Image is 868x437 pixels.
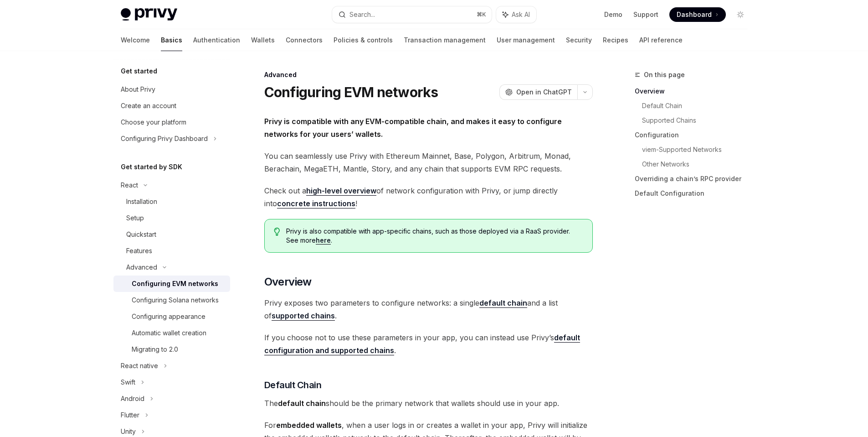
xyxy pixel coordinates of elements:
a: Default Chain [642,99,755,113]
span: Check out a of network configuration with Privy, or jump directly into ! [264,184,593,210]
a: User management [497,29,555,51]
a: About Privy [113,81,230,98]
span: On this page [644,69,685,80]
strong: supported chains [272,311,335,320]
a: supported chains [272,311,335,321]
a: Transaction management [404,29,486,51]
h5: Get started [121,66,157,77]
a: Security [566,29,592,51]
div: Quickstart [126,229,156,240]
div: Migrating to 2.0 [132,344,178,355]
span: Privy is also compatible with app-specific chains, such as those deployed via a RaaS provider. Se... [286,227,583,245]
div: Features [126,245,152,256]
strong: Privy is compatible with any EVM-compatible chain, and makes it easy to configure networks for yo... [264,117,562,139]
a: Demo [604,10,622,19]
a: Default Configuration [635,186,755,201]
a: high-level overview [306,186,376,196]
div: Advanced [126,262,157,273]
span: Open in ChatGPT [516,88,572,97]
a: viem-Supported Networks [642,142,755,157]
a: Configuring Solana networks [113,292,230,308]
button: Open in ChatGPT [499,84,577,100]
div: Create an account [121,100,176,111]
div: Advanced [264,70,593,79]
a: Configuring EVM networks [113,276,230,292]
a: Installation [113,193,230,210]
button: Search...⌘K [332,6,492,23]
a: concrete instructions [277,199,355,208]
strong: default chain [278,399,326,408]
a: Quickstart [113,226,230,243]
a: Policies & controls [334,29,393,51]
div: Installation [126,196,157,207]
div: Automatic wallet creation [132,328,206,338]
h1: Configuring EVM networks [264,84,438,100]
div: Configuring Solana networks [132,295,219,306]
a: Create an account [113,98,230,114]
div: Unity [121,426,136,437]
a: Authentication [193,29,240,51]
a: Automatic wallet creation [113,325,230,341]
div: Search... [349,9,375,20]
div: About Privy [121,84,155,95]
div: Configuring EVM networks [132,278,218,289]
svg: Tip [274,228,280,236]
a: Supported Chains [642,113,755,128]
a: Setup [113,210,230,226]
a: Connectors [286,29,323,51]
a: Other Networks [642,157,755,172]
span: Ask AI [512,10,530,19]
div: Setup [126,213,144,224]
span: Privy exposes two parameters to configure networks: a single and a list of . [264,297,593,322]
strong: embedded wallets [276,421,342,430]
div: Flutter [121,410,139,421]
a: here [316,236,331,245]
span: Overview [264,275,312,289]
div: Swift [121,377,135,388]
span: If you choose not to use these parameters in your app, you can instead use Privy’s . [264,331,593,357]
button: Toggle dark mode [733,7,748,22]
a: Recipes [603,29,628,51]
div: Android [121,393,144,404]
strong: default chain [479,298,527,307]
a: Welcome [121,29,150,51]
span: Default Chain [264,379,322,391]
div: Choose your platform [121,117,186,128]
a: Wallets [251,29,275,51]
span: You can seamlessly use Privy with Ethereum Mainnet, Base, Polygon, Arbitrum, Monad, Berachain, Me... [264,150,593,175]
button: Ask AI [496,6,536,23]
img: light logo [121,8,177,21]
span: The should be the primary network that wallets should use in your app. [264,397,593,410]
a: default chain [479,298,527,308]
a: Overview [635,84,755,99]
a: Support [633,10,658,19]
div: Configuring appearance [132,311,205,322]
a: Configuring appearance [113,308,230,325]
div: Configuring Privy Dashboard [121,133,208,144]
a: API reference [639,29,683,51]
h5: Get started by SDK [121,161,182,172]
div: React native [121,360,158,371]
a: Migrating to 2.0 [113,341,230,358]
div: React [121,180,138,191]
a: Configuration [635,128,755,142]
a: Overriding a chain’s RPC provider [635,172,755,186]
a: Choose your platform [113,114,230,130]
a: Features [113,243,230,259]
span: Dashboard [677,10,712,19]
a: Dashboard [669,7,726,22]
span: ⌘ K [477,11,486,18]
a: Basics [161,29,182,51]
